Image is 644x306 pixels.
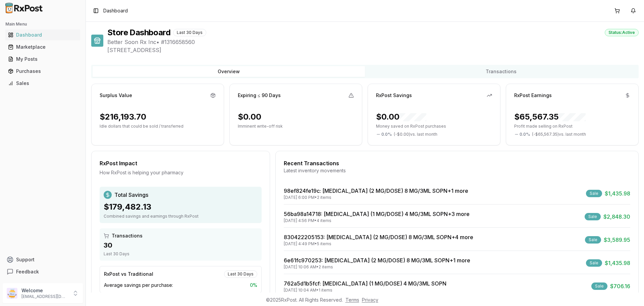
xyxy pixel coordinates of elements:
[284,234,473,241] a: 830422205153: [MEDICAL_DATA] (2 MG/DOSE) 8 MG/3ML SOPN+4 more
[5,77,80,89] a: Sales
[284,187,468,194] a: 98ef824fe19c: [MEDICAL_DATA] (2 MG/DOSE) 8 MG/3ML SOPN+1 more
[365,66,637,77] button: Transactions
[3,254,83,266] button: Support
[107,46,639,54] span: [STREET_ADDRESS]
[284,257,470,264] a: 6e61fc970253: [MEDICAL_DATA] (2 MG/DOSE) 8 MG/3ML SOPN+1 more
[21,287,68,294] p: Welcome
[376,92,412,99] div: RxPost Savings
[93,66,365,77] button: Overview
[100,112,146,122] div: $216,193.70
[603,213,630,221] span: $2,848.30
[362,297,378,303] a: Privacy
[104,282,173,289] span: Average savings per purchase:
[591,282,607,290] div: Sale
[100,159,262,167] div: RxPost Impact
[284,211,470,217] a: 56ba98a14718: [MEDICAL_DATA] (1 MG/DOSE) 4 MG/3ML SOPN+3 more
[3,66,83,77] button: Purchases
[376,112,426,122] div: $0.00
[104,202,258,212] div: $179,482.13
[284,280,446,287] a: 762a5d1b5fcf: [MEDICAL_DATA] (1 MG/DOSE) 4 MG/3ML SOPN
[100,124,216,129] p: Idle dollars that could be sold / transferred
[100,92,132,99] div: Surplus Value
[8,80,77,87] div: Sales
[284,159,630,167] div: Recent Transactions
[104,251,258,257] div: Last 30 Days
[284,218,470,223] div: [DATE] 4:56 PM • 4 items
[103,7,128,14] span: Dashboard
[112,232,143,239] span: Transactions
[585,213,601,220] div: Sale
[5,29,80,41] a: Dashboard
[586,259,602,267] div: Sale
[238,92,281,99] div: Expiring ≤ 90 Days
[514,112,586,122] div: $65,567.35
[5,21,80,27] h2: Main Menu
[532,132,586,137] span: ( - $65,567.35 ) vs. last month
[104,241,258,250] div: 30
[5,65,80,77] a: Purchases
[107,27,170,38] h1: Store Dashboard
[224,270,257,278] div: Last 30 Days
[284,288,446,293] div: [DATE] 10:04 AM • 1 items
[610,282,630,290] span: $706.16
[7,288,17,299] img: User avatar
[605,259,630,267] span: $1,435.98
[3,42,83,52] button: Marketplace
[3,54,83,64] button: My Posts
[605,189,630,198] span: $1,435.98
[514,92,552,99] div: RxPost Earnings
[284,167,630,174] div: Latest inventory movements
[381,132,392,137] span: 0.0 %
[107,38,639,46] span: Better Soon Rx Inc • # 1316658560
[104,214,258,219] div: Combined savings and earnings through RxPost
[100,169,262,176] div: How RxPost is helping your pharmacy
[21,294,68,299] p: [EMAIL_ADDRESS][DOMAIN_NAME]
[238,124,354,129] p: Imminent write-off risk
[585,236,601,244] div: Sale
[8,44,77,50] div: Marketplace
[104,271,153,277] div: RxPost vs Traditional
[3,78,83,89] button: Sales
[514,124,630,129] p: Profit made selling on RxPost
[250,282,257,289] span: 0 %
[8,68,77,75] div: Purchases
[8,32,77,38] div: Dashboard
[8,56,77,62] div: My Posts
[238,112,261,122] div: $0.00
[173,29,206,36] div: Last 30 Days
[604,236,630,244] span: $3,589.95
[284,264,470,270] div: [DATE] 10:06 AM • 2 items
[345,297,359,303] a: Terms
[605,29,639,36] div: Status: Active
[16,268,39,275] span: Feedback
[284,195,468,200] div: [DATE] 6:00 PM • 2 items
[3,3,46,13] img: RxPost Logo
[5,41,80,53] a: Marketplace
[586,190,602,197] div: Sale
[3,30,83,40] button: Dashboard
[103,7,128,14] nav: breadcrumb
[284,241,473,247] div: [DATE] 4:49 PM • 5 items
[394,132,437,137] span: ( - $0.00 ) vs. last month
[114,191,148,199] span: Total Savings
[376,124,492,129] p: Money saved on RxPost purchases
[520,132,530,137] span: 0.0 %
[5,53,80,65] a: My Posts
[3,266,83,278] button: Feedback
